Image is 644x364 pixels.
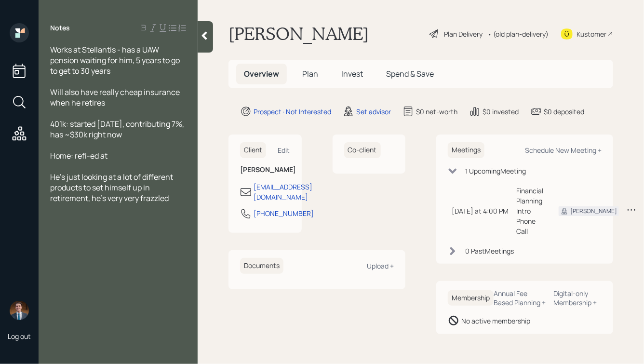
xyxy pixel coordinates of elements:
h1: [PERSON_NAME] [228,23,369,44]
span: He's just looking at a lot of different products to set himself up in retirement, he's very very ... [50,172,174,203]
span: Plan [302,68,318,79]
img: hunter_neumayer.jpg [10,301,29,320]
div: No active membership [461,316,530,326]
div: $0 net-worth [416,107,457,117]
div: 0 Past Meeting s [465,246,514,256]
div: Edit [278,146,290,155]
div: Digital-only Membership + [554,289,602,307]
span: 401k: started [DATE], contributing 7%, has ~$30k right now [50,119,186,140]
span: Home: refi-ed at [50,150,107,161]
div: Annual Fee Based Planning + [494,289,546,307]
div: $0 deposited [544,107,584,117]
div: [DATE] at 4:00 PM [452,206,509,216]
div: • (old plan-delivery) [487,29,549,39]
h6: [PERSON_NAME] [240,166,290,174]
span: Invest [341,68,363,79]
div: Prospect · Not Interested [254,107,331,117]
div: $0 invested [483,107,519,117]
span: Spend & Save [386,68,434,79]
div: Schedule New Meeting + [525,146,602,155]
div: [EMAIL_ADDRESS][DOMAIN_NAME] [254,182,312,202]
label: Notes [50,23,70,33]
h6: Documents [240,258,283,274]
div: Kustomer [577,29,606,39]
h6: Meetings [448,142,484,158]
div: Financial Planning Intro Phone Call [516,186,543,236]
div: [PERSON_NAME] [570,207,617,216]
span: Overview [244,68,279,79]
div: [PHONE_NUMBER] [254,208,314,218]
h6: Membership [448,290,494,306]
div: 1 Upcoming Meeting [465,166,526,176]
div: Log out [8,332,31,341]
div: Set advisor [356,107,391,117]
h6: Client [240,142,266,158]
span: Will also have really cheap insurance when he retires [50,87,181,108]
span: Works at Stellantis - has a UAW pension waiting for him, 5 years to go to get to 30 years [50,44,181,76]
div: Upload + [367,261,394,270]
h6: Co-client [344,142,381,158]
div: Plan Delivery [444,29,483,39]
